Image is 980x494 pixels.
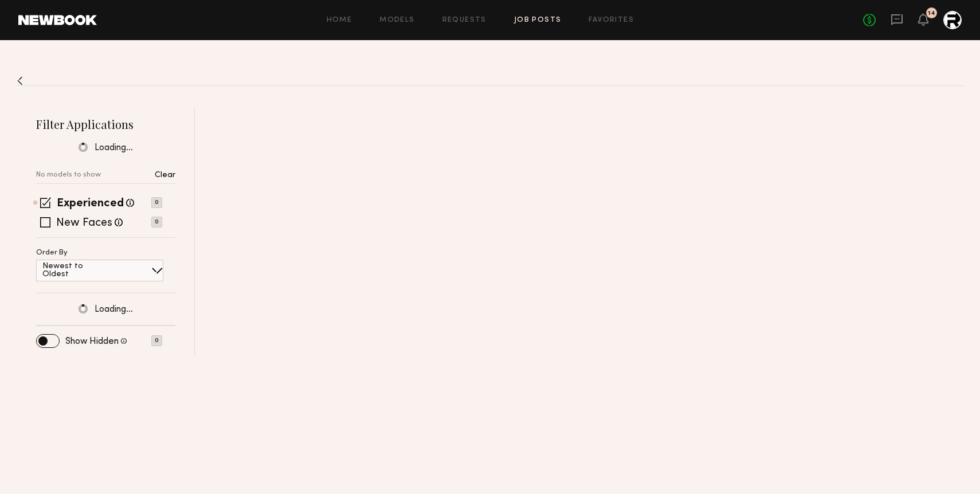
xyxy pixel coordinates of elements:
[17,76,23,85] img: Back to previous page
[589,17,634,24] a: Favorites
[95,305,133,315] span: Loading…
[56,218,112,229] label: New Faces
[36,249,68,257] p: Order By
[379,17,414,24] a: Models
[42,262,111,279] p: Newest to Oldest
[928,10,935,17] div: 14
[327,17,352,24] a: Home
[151,217,162,228] p: 0
[442,17,487,24] a: Requests
[151,335,162,346] p: 0
[95,143,133,153] span: Loading…
[65,337,119,346] label: Show Hidden
[36,116,175,132] h2: Filter Applications
[155,171,175,179] p: Clear
[57,198,124,210] label: Experienced
[151,197,162,208] p: 0
[514,17,562,24] a: Job Posts
[36,171,101,179] p: No models to show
